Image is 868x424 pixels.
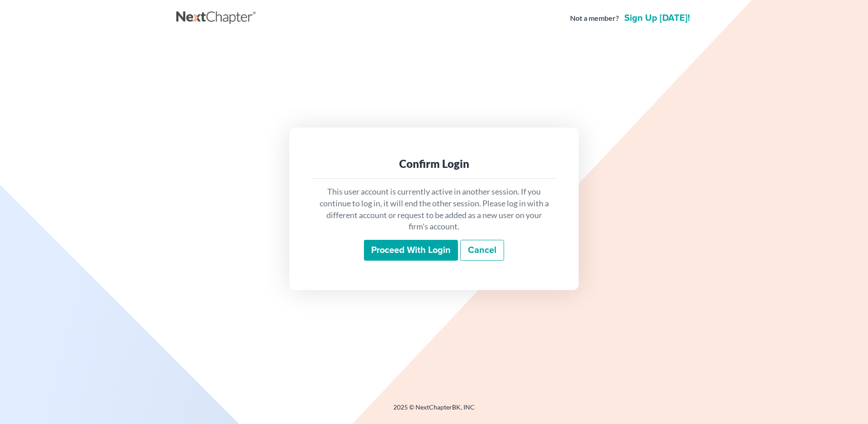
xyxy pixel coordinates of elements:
[570,13,619,24] strong: Not a member?
[364,240,458,261] input: Proceed with login
[460,240,504,261] a: Cancel
[318,157,550,171] div: Confirm Login
[176,403,692,419] div: 2025 © NextChapterBK, INC
[623,14,692,23] a: Sign up [DATE]!
[318,186,550,233] p: This user account is currently active in another session. If you continue to log in, it will end ...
